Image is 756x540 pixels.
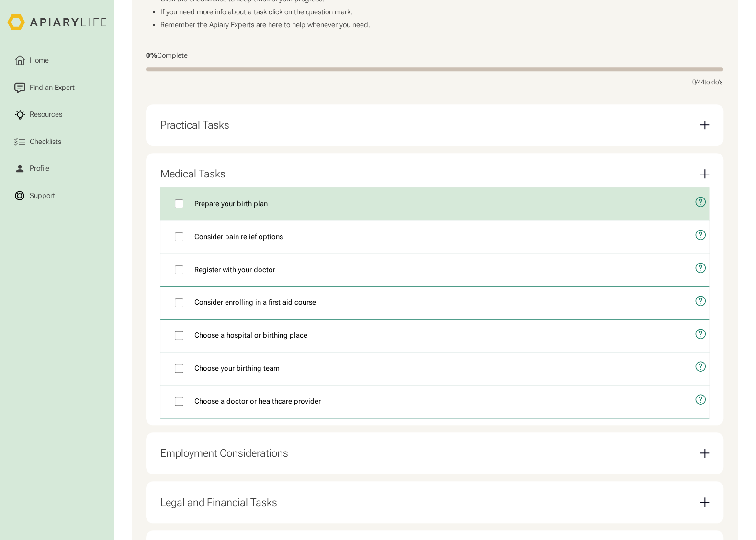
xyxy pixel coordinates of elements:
div: Resources [28,109,64,120]
span: Choose a doctor or healthcare provider [194,396,321,407]
div: Medical Tasks [160,160,709,187]
a: Find an Expert [7,75,106,100]
li: If you need more info about a task click on the question mark. [160,8,724,17]
span: Consider enrolling in a first aid course [194,297,316,308]
button: open modal [688,320,709,348]
span: 0% [146,51,157,60]
button: open modal [688,220,709,249]
button: open modal [688,287,709,315]
button: open modal [688,352,709,381]
input: Choose a doctor or healthcare provider [175,397,183,406]
div: Practical Tasks [160,119,229,132]
span: Choose a hospital or birthing place [194,330,307,341]
a: Home [7,48,106,73]
button: open modal [688,385,709,414]
input: Choose your birthing team [175,364,183,373]
input: Register with your doctor [175,265,183,274]
div: Find an Expert [28,82,77,93]
span: Consider pain relief options [194,231,283,242]
input: Consider pain relief options [175,232,183,241]
div: Home [28,55,51,66]
a: Profile [7,156,106,181]
div: Legal and Financial Tasks [160,489,709,516]
div: Support [28,190,57,201]
div: Employment Considerations [160,447,288,460]
a: Support [7,183,106,209]
div: Medical Tasks [160,167,226,180]
div: Legal and Financial Tasks [160,496,277,509]
div: Checklists [28,136,63,147]
input: Prepare your birth plan [175,199,183,208]
div: Practical Tasks [160,111,709,139]
button: open modal [688,253,709,282]
div: / to do's [692,78,723,86]
button: open modal [688,187,709,216]
div: Employment Considerations [160,440,709,467]
a: Resources [7,102,106,127]
span: 0 [692,78,696,86]
a: Checklists [7,129,106,154]
span: Prepare your birth plan [194,198,268,209]
input: Consider enrolling in a first aid course [175,298,183,307]
span: Register with your doctor [194,264,275,276]
div: Profile [28,163,51,174]
nav: Medical Tasks [160,187,709,418]
input: Choose a hospital or birthing place [175,331,183,340]
li: Remember the Apiary Experts are here to help whenever you need. [160,21,724,30]
div: Complete [146,51,723,60]
span: Choose your birthing team [194,363,280,374]
span: 44 [698,78,704,86]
